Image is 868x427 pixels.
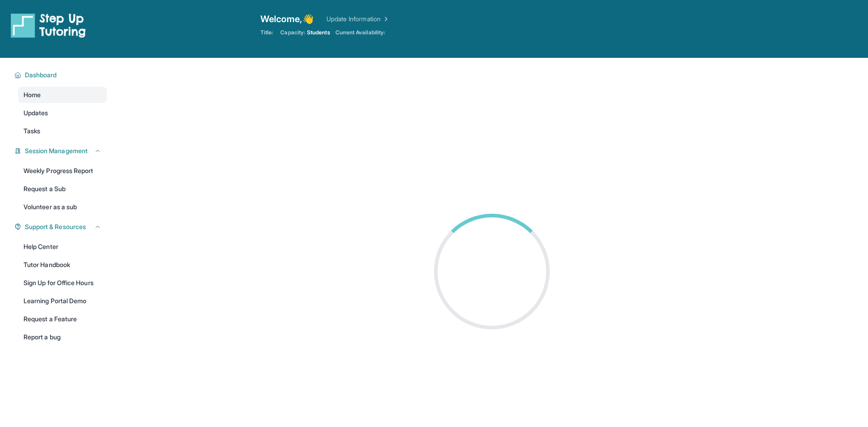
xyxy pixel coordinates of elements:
[307,29,330,36] span: Students
[18,105,107,121] a: Updates
[18,275,107,291] a: Sign Up for Office Hours
[335,29,385,36] span: Current Availability:
[18,163,107,179] a: Weekly Progress Report
[21,146,101,155] button: Session Management
[24,90,41,99] span: Home
[21,222,101,231] button: Support & Resources
[24,127,40,136] span: Tasks
[18,87,107,103] a: Home
[18,329,107,345] a: Report a bug
[280,29,305,36] span: Capacity:
[326,14,390,23] a: Update Information
[24,108,48,117] span: Updates
[260,29,273,36] span: Title:
[18,123,107,139] a: Tasks
[18,257,107,273] a: Tutor Handbook
[18,293,107,309] a: Learning Portal Demo
[18,181,107,197] a: Request a Sub
[18,311,107,327] a: Request a Feature
[18,239,107,255] a: Help Center
[21,70,101,80] button: Dashboard
[381,14,390,23] img: Chevron Right
[18,199,107,215] a: Volunteer as a sub
[25,146,88,155] span: Session Management
[11,13,86,38] img: logo
[25,70,57,80] span: Dashboard
[25,222,86,231] span: Support & Resources
[260,13,314,25] span: Welcome, 👋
